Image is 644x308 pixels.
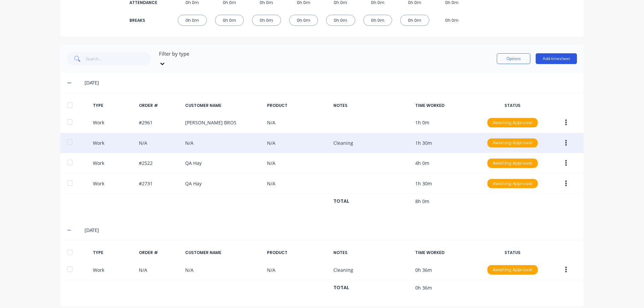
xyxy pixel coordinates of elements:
div: Awaiting Approval [487,138,538,148]
div: ORDER # [139,250,180,256]
div: STATUS [482,103,543,109]
div: TIME WORKED [415,103,476,109]
div: NOTES [333,103,410,109]
div: Awaiting Approval [487,265,538,274]
div: 0h 0m [252,15,281,26]
div: 0h 0m [289,15,318,26]
div: CUSTOMER NAME [185,250,262,256]
div: 0h 0m [215,15,244,26]
div: TYPE [93,103,134,109]
div: Awaiting Approval [487,159,538,168]
div: [DATE] [85,227,577,234]
div: STATUS [482,250,543,256]
div: 0h 0m [437,15,467,26]
button: Options [497,53,530,64]
div: 0h 0m [363,15,392,26]
div: TYPE [93,250,134,256]
div: PRODUCT [267,250,328,256]
div: BREAKS [129,17,156,23]
div: PRODUCT [267,103,328,109]
div: TIME WORKED [415,250,476,256]
div: ORDER # [139,103,180,109]
div: 0h 0m [400,15,429,26]
div: 0h 0m [178,15,207,26]
button: Add timesheet [536,53,577,64]
div: [DATE] [85,79,577,86]
div: Awaiting Approval [487,118,538,127]
div: Awaiting Approval [487,179,538,188]
div: CUSTOMER NAME [185,103,262,109]
div: NOTES [333,250,410,256]
input: Search... [86,52,151,65]
div: 0h 0m [326,15,355,26]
